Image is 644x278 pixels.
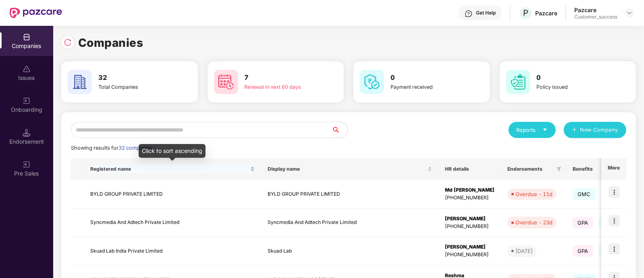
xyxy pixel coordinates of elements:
td: Skuad Lab India Private Limited [84,237,261,265]
img: svg+xml;base64,PHN2ZyBpZD0iRHJvcGRvd24tMzJ4MzIiIHhtbG5zPSJodHRwOi8vd3d3LnczLm9yZy8yMDAwL3N2ZyIgd2... [626,10,633,16]
img: icon [609,215,620,226]
td: BYLD GROUP PRIVATE LIMITED [261,180,438,209]
img: svg+xml;base64,PHN2ZyBpZD0iSGVscC0zMngzMiIgeG1sbnM9Imh0dHA6Ly93d3cudzMub3JnLzIwMDAvc3ZnIiB3aWR0aD... [465,10,473,18]
img: svg+xml;base64,PHN2ZyB3aWR0aD0iMjAiIGhlaWdodD0iMjAiIHZpZXdCb3g9IjAgMCAyMCAyMCIgZmlsbD0ibm9uZSIgeG... [23,161,31,169]
span: GMC [599,245,622,257]
img: svg+xml;base64,PHN2ZyB3aWR0aD0iMjAiIGhlaWdodD0iMjAiIHZpZXdCb3g9IjAgMCAyMCAyMCIgZmlsbD0ibm9uZSIgeG... [23,97,31,105]
button: plusNew Company [564,122,626,138]
span: Showing results for [71,145,154,151]
button: search [331,122,348,138]
span: caret-down [542,127,548,132]
img: svg+xml;base64,PHN2ZyB4bWxucz0iaHR0cDovL3d3dy53My5vcmcvMjAwMC9zdmciIHdpZHRoPSI2MCIgaGVpZ2h0PSI2MC... [506,70,530,94]
div: [PERSON_NAME] [445,243,494,251]
div: Pazcare [535,9,557,17]
span: plus [572,127,577,134]
h1: Companies [78,34,143,52]
span: GPA [573,217,593,228]
td: BYLD GROUP PRIVATE LIMITED [84,180,261,209]
div: Md [PERSON_NAME] [445,186,494,194]
h3: 0 [391,73,460,83]
span: 32 companies. [118,145,154,151]
div: Policy issued [537,83,606,91]
div: Reports [517,126,548,134]
span: GPA [573,245,593,257]
img: svg+xml;base64,PHN2ZyBpZD0iUmVsb2FkLTMyeDMyIiB4bWxucz0iaHR0cDovL3d3dy53My5vcmcvMjAwMC9zdmciIHdpZH... [64,38,72,46]
th: Benefits [566,158,638,180]
th: More [601,158,626,180]
td: Skuad Lab [261,237,438,265]
span: New Company [580,126,619,134]
h3: 0 [537,73,606,83]
img: svg+xml;base64,PHN2ZyBpZD0iQ29tcGFuaWVzIiB4bWxucz0iaHR0cDovL3d3dy53My5vcmcvMjAwMC9zdmciIHdpZHRoPS... [23,33,31,41]
td: Syncmedia And Adtech Private Limited [84,209,261,237]
span: Display name [268,166,426,172]
img: icon [609,186,620,198]
td: Syncmedia And Adtech Private Limited [261,209,438,237]
div: Renewal in next 60 days [245,83,314,91]
img: svg+xml;base64,PHN2ZyB4bWxucz0iaHR0cDovL3d3dy53My5vcmcvMjAwMC9zdmciIHdpZHRoPSI2MCIgaGVpZ2h0PSI2MC... [68,70,92,94]
th: Registered name [84,158,261,180]
img: svg+xml;base64,PHN2ZyB4bWxucz0iaHR0cDovL3d3dy53My5vcmcvMjAwMC9zdmciIHdpZHRoPSI2MCIgaGVpZ2h0PSI2MC... [214,70,238,94]
img: New Pazcare Logo [10,8,62,18]
span: filter [557,167,561,171]
span: Registered name [90,166,249,172]
h3: 7 [245,73,314,83]
img: svg+xml;base64,PHN2ZyB4bWxucz0iaHR0cDovL3d3dy53My5vcmcvMjAwMC9zdmciIHdpZHRoPSI2MCIgaGVpZ2h0PSI2MC... [360,70,384,94]
th: HR details [438,158,501,180]
img: svg+xml;base64,PHN2ZyBpZD0iSXNzdWVzX2Rpc2FibGVkIiB4bWxucz0iaHR0cDovL3d3dy53My5vcmcvMjAwMC9zdmciIH... [23,65,31,73]
div: Click to sort ascending [139,144,206,158]
span: search [331,127,348,133]
th: Display name [261,158,438,180]
div: Customer_success [574,14,617,20]
div: [PHONE_NUMBER] [445,194,494,202]
div: Overdue - 23d [515,218,553,226]
div: [PHONE_NUMBER] [445,251,494,259]
span: Endorsements [507,166,553,172]
div: [PHONE_NUMBER] [445,223,494,230]
div: Total Companies [98,83,168,91]
span: GMC [599,217,622,228]
div: Pazcare [574,6,617,14]
span: GMC [573,188,596,200]
img: svg+xml;base64,PHN2ZyB3aWR0aD0iMTQuNSIgaGVpZ2h0PSIxNC41IiB2aWV3Qm94PSIwIDAgMTYgMTYiIGZpbGw9Im5vbm... [23,129,31,137]
h3: 32 [98,73,168,83]
div: [DATE] [515,247,533,255]
img: icon [609,243,620,255]
div: Payment received [391,83,460,91]
div: [PERSON_NAME] [445,215,494,223]
div: Get Help [476,10,496,16]
span: filter [555,164,563,174]
div: Overdue - 11d [515,190,553,198]
span: P [523,8,528,18]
